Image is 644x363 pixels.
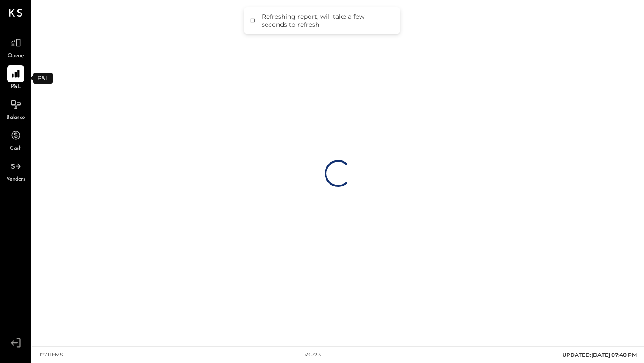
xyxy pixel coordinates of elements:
a: Vendors [0,158,31,184]
span: Balance [6,114,25,122]
a: Balance [0,96,31,122]
span: UPDATED: [DATE] 07:40 PM [562,351,637,358]
span: Vendors [6,176,25,184]
a: P&L [0,65,31,91]
div: Refreshing report, will take a few seconds to refresh [262,13,391,29]
a: Queue [0,34,31,60]
span: Cash [10,145,21,153]
div: 127 items [39,351,63,359]
span: Queue [8,52,24,60]
span: P&L [11,83,21,91]
div: v 4.32.3 [305,351,321,359]
div: P&L [33,73,53,84]
a: Cash [0,127,31,153]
